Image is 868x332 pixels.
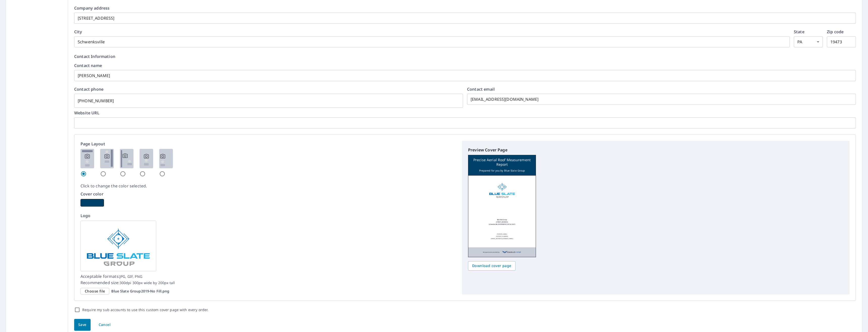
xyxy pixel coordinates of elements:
[496,221,508,223] p: [STREET_ADDRESS]
[120,149,133,168] img: 3
[80,221,156,271] img: logo
[471,158,533,167] p: Precise Aerial Roof Measurement Report
[74,63,856,68] label: Contact name
[467,87,856,91] label: Contact email
[489,223,515,225] p: Schwenksville, [GEOGRAPHIC_DATA] 19473
[80,213,456,219] p: Logo
[100,149,114,168] img: 2
[85,288,105,294] span: Choose file
[99,322,111,328] span: Cancel
[74,111,856,115] label: Website URL
[468,261,516,271] button: Download cover page
[479,168,525,173] p: Prepared for you by Blue Slate Group
[497,219,507,221] p: Blue Slate Group
[140,149,153,168] img: 4
[120,280,175,285] span: 300dpi 300px wide by 200px tall
[80,183,456,189] p: Click to change the color selected.
[496,235,508,238] p: [PHONE_NUMBER]
[472,263,511,269] span: Download cover page
[827,30,856,34] label: Zip code
[497,233,507,235] p: [PERSON_NAME]
[502,250,521,254] img: EV Logo
[82,307,208,313] label: Require my sub accounts to use this custom cover page with every order.
[483,250,500,254] p: Measurements provided by
[74,319,91,331] button: Save
[78,322,87,328] span: Save
[74,87,463,91] label: Contact phone
[797,40,802,44] em: PA
[120,274,142,279] span: JPG, GIF, PNG
[74,30,790,34] label: City
[80,141,456,147] p: Page Layout
[80,149,94,168] img: 1
[794,30,823,34] label: State
[94,319,115,331] button: Cancel
[80,191,456,197] p: Cover color
[80,273,456,286] p: Acceptable formats: Recommended size:
[111,289,169,293] p: Blue Slate Group2019-No Fill.png
[74,53,856,59] p: Contact Information
[491,238,513,240] p: [EMAIL_ADDRESS][DOMAIN_NAME]
[74,6,856,10] label: Company address
[794,36,823,47] div: PA
[487,180,518,200] img: logo
[468,147,844,153] p: Preview Cover Page
[80,288,109,295] div: Choose file
[159,149,173,168] img: 5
